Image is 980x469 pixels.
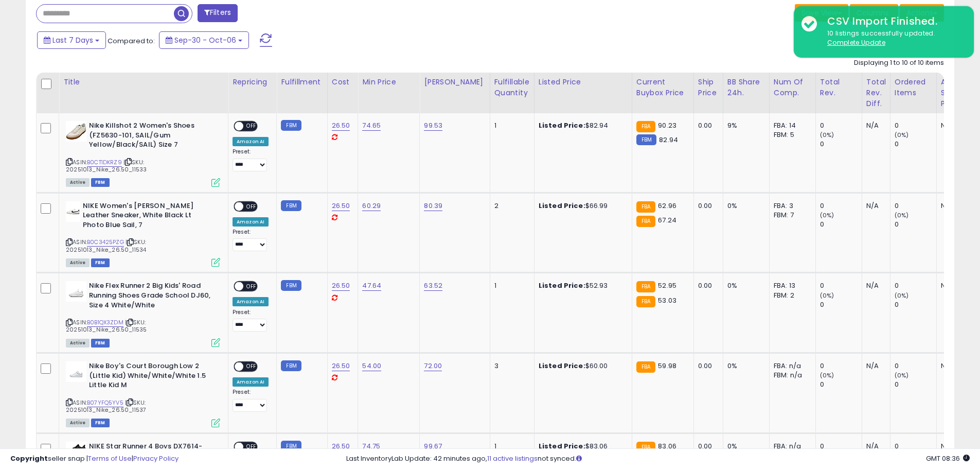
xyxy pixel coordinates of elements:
small: (0%) [895,291,909,300]
div: 0 [820,140,862,149]
div: Fulfillment [281,77,323,88]
a: B0C3425PZG [87,238,124,247]
div: N/A [941,361,975,371]
div: 0% [727,281,761,290]
small: (0%) [895,131,909,139]
small: (0%) [820,131,834,139]
a: 26.50 [332,201,350,211]
small: FBA [636,296,655,307]
small: (0%) [820,371,834,379]
div: N/A [941,201,975,211]
img: 31ZD4jahQiL._SL40_.jpg [66,121,86,142]
span: 2025-10-14 08:36 GMT [926,454,970,463]
small: FBA [636,201,655,213]
div: N/A [866,361,882,371]
div: ASIN: [66,361,220,426]
div: FBM: 5 [774,130,808,140]
span: OFF [243,282,260,291]
a: 26.50 [332,361,350,371]
button: Last 7 Days [37,31,106,49]
b: Listed Price: [539,201,585,211]
button: Save View [795,4,848,22]
small: FBM [281,200,301,211]
div: FBA: 3 [774,201,808,211]
div: Min Price [362,77,415,88]
div: 0 [895,300,936,309]
span: All listings currently available for purchase on Amazon [66,339,90,348]
a: 80.39 [424,201,442,211]
span: 59.98 [658,361,676,371]
div: 0 [820,300,862,309]
button: Actions [900,4,944,22]
small: FBA [636,281,655,292]
a: 26.50 [332,120,350,131]
div: $60.00 [539,361,624,371]
span: Sep-30 - Oct-06 [174,35,236,45]
a: B0CT1DKRZ9 [87,158,122,167]
img: 21zM36KLVqL._SL40_.jpg [66,361,86,382]
div: FBM: n/a [774,371,808,380]
a: 74.65 [362,120,381,131]
a: 99.53 [424,120,442,131]
div: Preset: [233,148,269,171]
div: FBM: 7 [774,211,808,220]
div: Title [63,77,224,88]
small: FBM [636,134,656,145]
div: N/A [941,281,975,290]
span: FBM [91,178,110,187]
a: B0B1QX3ZDM [87,318,123,327]
button: Columns [850,4,898,22]
div: 0 [895,380,936,389]
div: 0 [820,380,862,389]
div: 0 [820,220,862,229]
div: Preset: [233,309,269,332]
div: 0% [727,361,761,371]
div: 0 [895,220,936,229]
small: FBA [636,361,655,373]
div: $52.93 [539,281,624,290]
small: (0%) [820,291,834,300]
b: NIKE Women's [PERSON_NAME] Leather Sneaker, White Black Lt Photo Blue Sail, 7 [83,201,208,233]
a: Privacy Policy [133,454,179,463]
div: Current Buybox Price [636,77,689,98]
b: Listed Price: [539,120,585,130]
small: (0%) [820,211,834,219]
a: 54.00 [362,361,381,371]
span: 62.96 [658,201,676,211]
div: 2 [494,201,526,211]
div: N/A [866,201,882,211]
div: 0 [895,121,936,130]
small: FBA [636,121,655,132]
div: $66.99 [539,201,624,211]
span: All listings currently available for purchase on Amazon [66,258,90,267]
div: FBA: 14 [774,121,808,130]
div: 0 [895,361,936,371]
img: 21CqM4fmYsL._SL40_.jpg [66,201,80,222]
div: 3 [494,361,526,371]
img: 21RnkZmxrXL._SL40_.jpg [66,281,86,302]
div: Repricing [233,77,272,88]
div: [PERSON_NAME] [424,77,485,88]
span: 52.95 [658,281,676,290]
button: Filters [198,4,238,22]
span: OFF [243,202,260,211]
div: Preset: [233,389,269,412]
b: Listed Price: [539,281,585,290]
strong: Copyright [10,454,48,463]
div: Total Rev. Diff. [866,77,886,109]
div: ASIN: [66,281,220,346]
small: FBM [281,280,301,291]
a: 47.64 [362,281,381,291]
div: Avg Selling Price [941,77,978,109]
a: 72.00 [424,361,442,371]
span: 90.23 [658,120,676,130]
span: FBM [91,258,110,267]
div: seller snap | | [10,454,179,464]
div: 0.00 [698,201,715,211]
a: 11 active listings [487,454,538,463]
div: 0.00 [698,121,715,130]
div: 0 [820,201,862,211]
div: 1 [494,281,526,290]
div: Listed Price [539,77,628,88]
span: All listings currently available for purchase on Amazon [66,178,90,187]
